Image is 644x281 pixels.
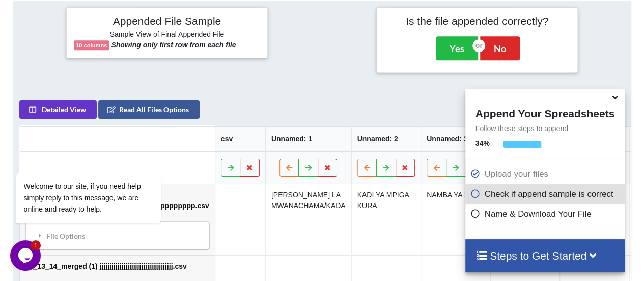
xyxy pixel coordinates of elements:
button: No [480,36,520,60]
th: Unnamed: 3 [421,126,490,151]
td: [PERSON_NAME] LA MWANACHAMA/KADA [265,184,351,255]
th: Unnamed: 1 [265,126,351,151]
b: 10 columns [76,42,107,48]
p: Name & Download Your File [470,208,622,220]
button: Yes [436,36,478,60]
h6: Sample View of Final Appended File [74,30,260,40]
div: File Options [29,225,206,246]
b: Showing only first row from each file [111,41,236,49]
th: csv [215,126,265,151]
p: Upload your files [470,168,622,181]
span: Welcome to our site, if you need help simply reply to this message, we are online and ready to help. [14,102,131,133]
p: Follow these steps to append [465,123,625,134]
td: NAMBA YA SIMU [421,184,490,255]
h4: Is the file appended correctly? [384,15,570,28]
p: Check if append sample is correct [470,188,622,200]
h4: Append Your Spreadsheets [465,105,625,120]
iframe: chat widget [10,80,193,235]
td: KADI YA MPIGA KURA [351,184,421,255]
iframe: chat widget [10,240,43,271]
h4: Appended File Sample [74,15,260,29]
th: Unnamed: 2 [351,126,421,151]
b: 34 % [475,139,490,147]
h4: Steps to Get Started [475,249,614,262]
